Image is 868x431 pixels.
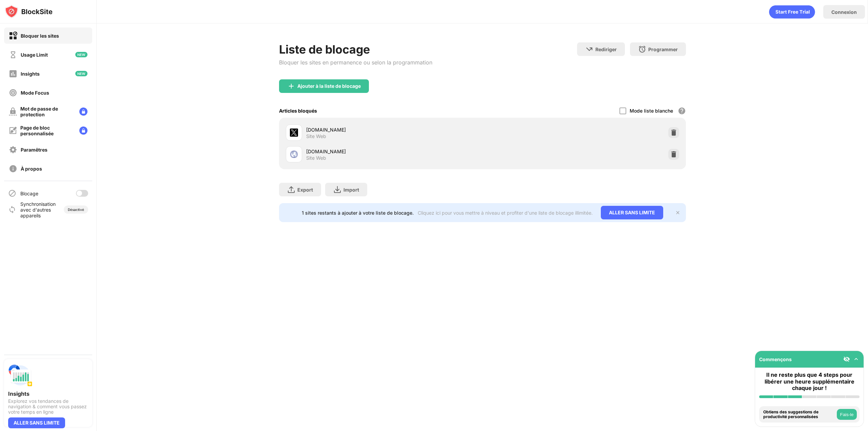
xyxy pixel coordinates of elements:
div: Il ne reste plus que 4 steps pour libérer une heure supplémentaire chaque jour ! [759,372,860,391]
div: Articles bloqués [279,108,317,114]
div: Blocage [20,191,38,196]
div: Site Web [306,155,326,161]
img: push-insights.svg [8,363,33,388]
img: block-on.svg [9,32,17,40]
img: new-icon.svg [75,52,87,57]
img: blocking-icon.svg [8,189,16,197]
div: Page de bloc personnalisée [20,125,74,136]
div: Programmer [648,46,678,52]
div: Import [343,187,359,193]
div: Site Web [306,133,326,139]
div: Désactivé [68,208,84,212]
div: Ajouter à la liste de blocage [297,83,361,89]
div: [DOMAIN_NAME] [306,126,482,133]
div: animation [769,5,815,19]
img: favicons [290,129,298,137]
div: Liste de blocage [279,42,432,56]
div: Bloquer les sites [21,33,59,39]
img: insights-off.svg [9,70,17,78]
img: sync-icon.svg [8,205,16,214]
img: focus-off.svg [9,89,17,97]
div: À propos [21,166,42,172]
div: Paramêtres [21,147,47,153]
div: Insights [21,71,40,77]
div: Usage Limit [21,52,48,58]
div: Synchronisation avec d'autres appareils [20,201,55,218]
img: omni-setup-toggle.svg [853,356,860,363]
div: Mot de passe de protection [20,106,74,117]
img: lock-menu.svg [79,107,87,116]
div: Insights [8,390,88,397]
button: Fais-le [837,409,857,420]
div: Commençons [759,356,792,362]
div: Obtiens des suggestions de productivité personnalisées [763,410,835,419]
div: Bloquer les sites en permanence ou selon la programmation [279,59,432,66]
img: customize-block-page-off.svg [9,126,17,135]
div: [DOMAIN_NAME] [306,148,482,155]
img: x-button.svg [675,210,680,215]
div: Cliquez ici pour vous mettre à niveau et profiter d'une liste de blocage illimitée. [418,210,593,216]
img: favicons [290,150,298,158]
div: Export [297,187,313,193]
img: lock-menu.svg [79,126,87,135]
img: time-usage-off.svg [9,51,17,59]
div: Explorez vos tendances de navigation & comment vous passez votre temps en ligne [8,398,88,415]
img: eye-not-visible.svg [843,356,850,363]
div: 1 sites restants à ajouter à votre liste de blocage. [302,210,414,216]
img: password-protection-off.svg [9,107,17,116]
img: new-icon.svg [75,71,87,76]
div: Mode Focus [21,90,49,96]
div: Connexion [831,9,857,15]
img: logo-blocksite.svg [5,5,53,18]
img: settings-off.svg [9,145,17,154]
div: ALLER SANS LIMITE [8,417,65,428]
div: Rediriger [595,46,617,52]
div: ALLER SANS LIMITE [601,206,663,219]
div: Mode liste blanche [630,108,673,114]
img: about-off.svg [9,164,17,173]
